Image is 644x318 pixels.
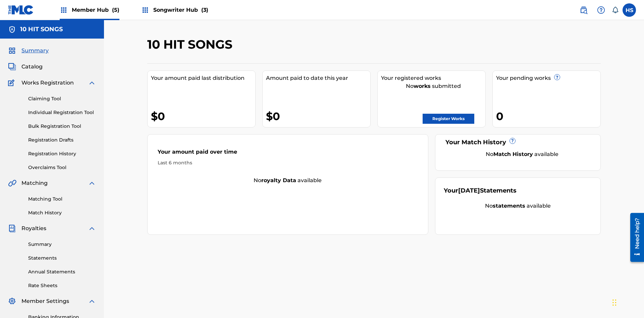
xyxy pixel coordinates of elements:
img: search [580,6,588,14]
a: Individual Registration Tool [28,109,96,116]
a: Match History [28,209,96,216]
img: Top Rightsholders [60,6,68,14]
a: Claiming Tool [28,95,96,102]
a: Registration Drafts [28,137,96,144]
a: Annual Statements [28,268,96,275]
div: No available [444,202,592,210]
a: Matching Tool [28,196,96,203]
span: (3) [201,7,208,13]
span: Works Registration [21,79,74,87]
img: expand [88,79,96,87]
a: CatalogCatalog [8,63,43,71]
div: Your Statements [444,186,517,195]
div: Your Match History [444,138,592,147]
span: Royalties [21,224,46,232]
div: Your registered works [381,74,485,82]
iframe: Resource Center [625,210,644,265]
span: Songwriter Hub [153,6,208,14]
img: Accounts [8,25,16,34]
span: Catalog [21,63,43,71]
a: Overclaims Tool [28,164,96,171]
img: Royalties [8,224,16,232]
a: Summary [28,241,96,248]
span: [DATE] [458,187,480,194]
div: Your amount paid over time [158,148,418,159]
span: Member Settings [21,297,69,305]
h5: 10 HIT SONGS [20,25,63,33]
span: ? [554,74,560,80]
img: MLC Logo [8,5,34,15]
img: expand [88,224,96,232]
img: expand [88,179,96,187]
div: $0 [266,109,370,124]
div: $0 [151,109,255,124]
div: Notifications [612,7,619,13]
img: Matching [8,179,16,187]
a: Bulk Registration Tool [28,123,96,130]
img: Member Settings [8,297,16,305]
div: Your pending works [496,74,600,82]
strong: statements [493,203,525,209]
a: Rate Sheets [28,282,96,289]
div: Drag [612,293,616,313]
iframe: Chat Widget [610,286,644,318]
span: (5) [112,7,119,13]
div: Your amount paid last distribution [151,74,255,82]
img: expand [88,297,96,305]
img: Catalog [8,63,16,71]
h2: 10 HIT SONGS [147,37,236,52]
a: Statements [28,255,96,262]
div: 0 [496,109,600,124]
a: Public Search [577,3,590,17]
a: Registration History [28,150,96,157]
div: No available [148,176,428,184]
strong: Match History [493,151,533,157]
div: Amount paid to date this year [266,74,370,82]
span: Member Hub [72,6,119,14]
div: User Menu [623,3,636,17]
img: Works Registration [8,79,17,87]
span: Summary [21,47,49,55]
strong: works [414,83,431,89]
div: Last 6 months [158,159,418,166]
img: help [597,6,605,14]
span: ? [510,138,515,144]
div: No available [452,150,592,158]
strong: royalty data [261,177,296,183]
img: Summary [8,47,16,55]
div: Help [594,3,608,17]
a: Register Works [423,114,474,124]
span: Matching [21,179,48,187]
div: No submitted [381,82,485,90]
a: SummarySummary [8,47,49,55]
img: Top Rightsholders [141,6,149,14]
